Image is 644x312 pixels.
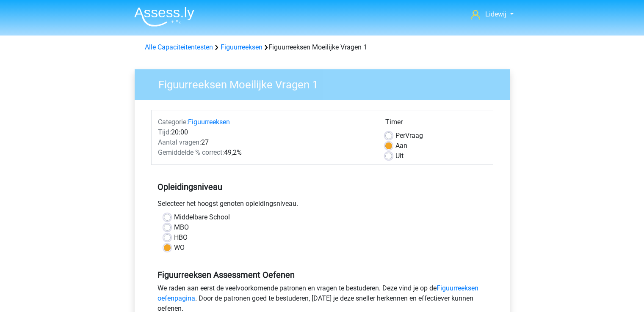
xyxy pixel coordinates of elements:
div: 27 [152,137,379,148]
div: 49,2% [152,148,379,158]
a: Lidewij [467,9,517,19]
h3: Figuurreeksen Moeilijke Vragen 1 [148,75,503,91]
h5: Figuurreeksen Assessment Oefenen [158,270,487,280]
div: Selecteer het hoogst genoten opleidingsniveau. [151,199,493,212]
span: Lidewij [485,10,506,18]
span: Per [395,131,405,140]
a: Figuurreeksen [221,43,263,51]
label: HBO [174,233,188,243]
label: WO [174,243,185,253]
a: Alle Capaciteitentesten [145,43,213,51]
div: Figuurreeksen Moeilijke Vragen 1 [141,42,503,52]
div: 20:00 [152,127,379,137]
label: Uit [395,151,404,161]
div: Timer [385,117,486,131]
label: Vraag [395,131,423,141]
label: Middelbare School [174,212,230,222]
span: Tijd: [158,128,171,136]
span: Categorie: [158,118,188,126]
span: Gemiddelde % correct: [158,148,224,156]
a: Figuurreeksen [188,118,230,126]
span: Aantal vragen: [158,138,201,146]
label: Aan [395,141,407,151]
label: MBO [174,222,189,233]
img: Assessly [134,7,194,27]
h5: Opleidingsniveau [158,178,487,195]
